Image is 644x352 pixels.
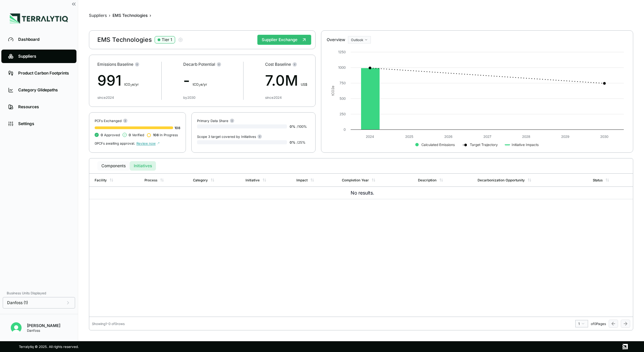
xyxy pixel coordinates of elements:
span: 0 [129,133,131,137]
text: 2027 [483,135,491,139]
text: 2028 [522,135,530,139]
span: Verified [129,133,144,137]
button: Open user button [8,320,24,336]
button: Suppliers [89,13,107,18]
text: 0 [344,127,346,131]
div: Suppliers [18,54,70,59]
div: Danfoss [27,328,60,332]
span: / 100 % [297,124,307,128]
span: Approved [101,133,120,137]
button: Outlook [348,36,371,43]
div: Dashboard [18,37,70,42]
div: PCFs Exchanged [95,118,180,123]
div: Initiative [246,178,260,182]
div: 991 [97,70,139,91]
div: [PERSON_NAME] [27,323,60,328]
div: Impact [296,178,308,182]
span: Danfoss (1) [7,300,28,305]
div: Primary Data Share [197,118,234,123]
span: Review now [136,141,160,145]
button: Initiatives [130,161,156,171]
div: Settings [18,121,70,126]
img: Logo [10,13,68,24]
tspan: 2 [331,88,335,90]
span: 0 % [290,140,295,144]
button: Components [97,161,130,171]
text: 250 [340,112,346,116]
sub: 2 [130,84,132,87]
div: Cost Baseline [265,62,307,67]
span: 0 % [290,124,295,128]
div: EMS Technologies [112,13,148,18]
div: EMS Technologies [97,36,183,44]
text: tCO e [331,86,335,96]
img: Victoria Odoma [11,322,22,333]
span: t CO e/yr [193,82,207,86]
div: since 2024 [97,95,114,99]
text: Calculated Emissions [421,143,455,147]
div: Showing 1 - 0 of 0 rows [92,322,125,326]
span: In Progress [153,133,178,137]
text: Target Trajectory [470,143,498,147]
button: Supplier Exchange [257,35,311,45]
span: › [150,13,151,18]
div: Tier 1 [162,37,172,42]
text: 500 [340,96,346,100]
span: t CO e/yr [124,82,139,86]
div: Product Carbon Footprints [18,70,70,76]
text: 2025 [405,135,413,139]
text: 2029 [561,135,570,139]
text: 1250 [338,50,346,54]
div: Description [418,178,437,182]
div: Business Units Displayed [3,289,75,297]
div: Emissions Baseline [97,62,139,67]
text: Initiative Impacts [512,143,539,147]
div: Scope 3 target covered by Initiatives [197,134,262,139]
text: 2024 [366,135,375,139]
div: Category Glidepaths [18,87,70,93]
text: 750 [340,81,346,85]
span: 108 [174,126,180,130]
span: 0 [101,133,103,137]
div: 1 [578,322,585,326]
div: Resources [18,104,70,110]
div: Facility [95,178,107,182]
div: - [183,70,221,91]
text: 1000 [338,65,346,69]
sub: 2 [199,84,200,87]
div: by 2030 [183,95,195,99]
div: Process [144,178,157,182]
span: US$ [301,82,307,86]
div: Status [593,178,603,182]
text: 2030 [600,135,608,139]
button: 1 [575,320,588,327]
td: No results. [89,187,633,199]
div: Completion Year [342,178,369,182]
div: Decarbonization Opportunity [478,178,525,182]
text: 2026 [444,135,452,139]
span: 0 PCFs awaiting approval. [95,141,135,145]
div: Category [193,178,208,182]
span: 108 [153,133,159,137]
div: Decarb Potential [183,62,221,67]
div: 7.0M [265,70,307,91]
div: since 2024 [265,95,282,99]
span: of 0 Pages [591,322,606,326]
span: / 25 % [297,140,305,144]
span: › [109,13,110,18]
div: Overview [327,37,345,42]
